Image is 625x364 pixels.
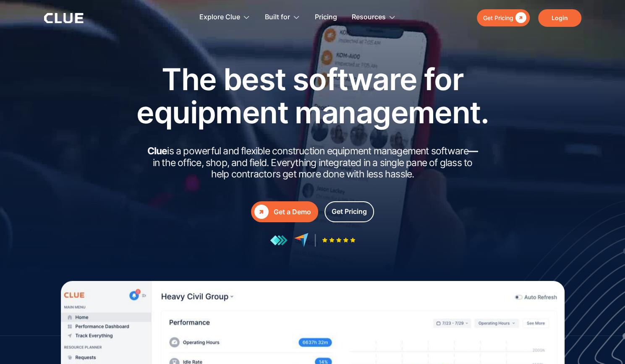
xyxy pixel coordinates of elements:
[124,62,502,129] h1: The best software for equipment management.
[332,206,367,217] div: Get Pricing
[483,13,513,23] div: Get Pricing
[477,9,530,26] a: Get Pricing
[513,13,526,23] div: 
[265,4,300,31] div: Built for
[324,201,374,222] a: Get Pricing
[468,145,478,157] strong: —
[322,237,356,243] img: Five-star rating icon
[147,145,167,157] strong: Clue
[274,207,311,217] div: Get a Demo
[538,9,581,27] a: Login
[265,4,290,31] div: Built for
[145,146,481,180] h2: is a powerful and flexible construction equipment management software in the office, shop, and fi...
[199,4,250,31] div: Explore Clue
[270,235,288,246] img: reviews at getapp
[583,324,625,364] iframe: Chat Widget
[251,201,318,222] a: Get a Demo
[352,4,396,31] div: Resources
[315,4,337,31] a: Pricing
[254,205,269,219] div: 
[199,4,240,31] div: Explore Clue
[352,4,386,31] div: Resources
[294,233,309,247] img: reviews at capterra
